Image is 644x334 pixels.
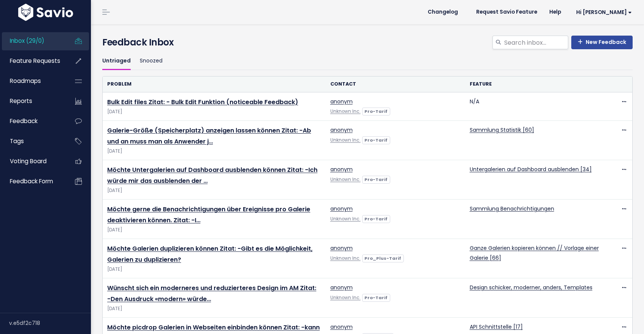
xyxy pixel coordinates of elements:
[103,76,326,92] th: Problem
[576,9,632,15] span: Hi [PERSON_NAME]
[364,108,388,114] strong: Pro-Tarif
[107,244,313,264] a: Möchte Galerien duplizieren können Zitat: -Gibt es die Möglichkeit, Galerien zu duplizieren?
[362,175,390,183] a: Pro-Tarif
[107,205,310,225] a: Möchte gerne die Benachrichtigungen über Ereignisse pro Galerie deaktivieren können. Zitat: -I…
[330,108,361,114] a: Unknown Inc.
[9,313,91,333] div: v.e5df2c718
[470,284,592,291] a: Design schicker, moderner, anders, Templates
[102,36,633,49] h4: Feedback Inbox
[330,205,353,212] a: anonym
[10,117,38,125] span: Feedback
[364,216,388,222] strong: Pro-Tarif
[470,126,534,134] a: Sammlung Statistik [60]
[567,6,638,18] a: Hi [PERSON_NAME]
[362,293,390,301] a: Pro-Tarif
[362,215,390,222] a: Pro-Tarif
[364,295,388,301] strong: Pro-Tarif
[102,52,633,70] ul: Filter feature requests
[330,284,353,291] a: anonym
[330,255,361,261] a: Unknown Inc.
[364,137,388,143] strong: Pro-Tarif
[470,6,543,18] a: Request Savio Feature
[107,147,321,155] span: [DATE]
[330,137,361,143] a: Unknown Inc.
[470,205,554,212] a: Sammlung Benachrichtigungen
[2,92,63,110] a: Reports
[2,32,63,50] a: Inbox (29/0)
[107,284,316,303] a: Wünscht sich ein moderneres und reduzierteres Design im AM Zitat: -Den Ausdruck «modern» würde…
[10,77,41,85] span: Roadmaps
[2,52,63,70] a: Feature Requests
[10,157,47,165] span: Voting Board
[10,137,24,145] span: Tags
[330,323,353,331] a: anonym
[330,216,361,222] a: Unknown Inc.
[107,126,311,146] a: Galerie-Größe (Speicherplatz) anzeigen lassen können Zitat: -Ab und an muss man als Anwender j…
[326,76,465,92] th: Contact
[330,244,353,252] a: anonym
[10,177,53,185] span: Feedback form
[503,36,568,49] input: Search inbox...
[107,165,317,185] a: Möchte Untergalerien auf Dashboard ausblenden können Zitat: -Ich würde mir das ausblenden der …
[330,165,353,173] a: anonym
[428,9,458,15] span: Changelog
[362,107,390,115] a: Pro-Tarif
[107,108,321,116] span: [DATE]
[107,226,321,234] span: [DATE]
[10,97,32,105] span: Reports
[465,76,605,92] th: Feature
[16,4,75,21] img: logo-white.9d6f32f41409.svg
[470,165,592,173] a: Untergalerien auf Dashboard ausblenden [34]
[330,126,353,134] a: anonym
[364,255,401,261] strong: Pro_Plus-Tarif
[330,98,353,105] a: anonym
[102,52,131,70] a: Untriaged
[2,72,63,90] a: Roadmaps
[362,136,390,144] a: Pro-Tarif
[362,254,404,262] a: Pro_Plus-Tarif
[330,176,361,183] a: Unknown Inc.
[465,92,605,121] td: N/A
[107,187,321,195] span: [DATE]
[2,112,63,130] a: Feedback
[571,36,633,49] a: New Feedback
[470,323,523,331] a: API Schnittstelle [17]
[470,244,599,261] a: Ganze Galerien kopieren können // Vorlage einer Galerie [66]
[107,98,298,106] a: Bulk Edit files Zitat: - Bulk Edit Funktion (noticeable Feedback)
[2,153,63,170] a: Voting Board
[2,173,63,190] a: Feedback form
[107,265,321,273] span: [DATE]
[107,305,321,313] span: [DATE]
[330,295,361,301] a: Unknown Inc.
[10,37,44,45] span: Inbox (29/0)
[140,52,163,70] a: Snoozed
[10,57,60,65] span: Feature Requests
[2,133,63,150] a: Tags
[543,6,567,18] a: Help
[364,176,388,183] strong: Pro-Tarif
